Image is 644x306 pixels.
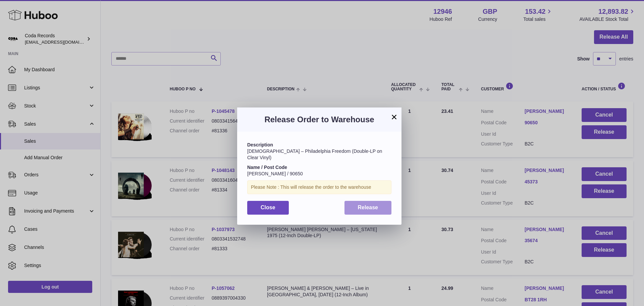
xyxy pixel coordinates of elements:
[247,171,303,176] span: [PERSON_NAME] / 90650
[358,205,378,210] span: Release
[247,201,289,215] button: Close
[247,148,382,160] span: [DEMOGRAPHIC_DATA] – Philadelphia Freedom (Double-LP on Clear Vinyl)
[247,180,391,194] div: Please Note : This will release the order to the warehouse
[344,201,392,215] button: Release
[261,205,275,210] span: Close
[247,114,391,125] h3: Release Order to Warehouse
[247,165,287,170] strong: Name / Post Code
[247,142,273,147] strong: Description
[390,113,398,121] button: ×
